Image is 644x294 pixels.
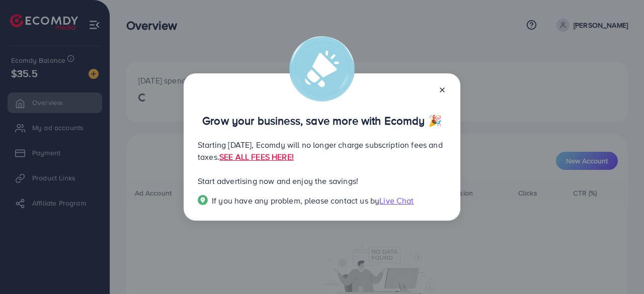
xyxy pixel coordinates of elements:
a: SEE ALL FEES HERE! [219,151,294,162]
p: Grow your business, save more with Ecomdy 🎉 [198,115,446,127]
p: Starting [DATE], Ecomdy will no longer charge subscription fees and taxes. [198,139,446,163]
span: Live Chat [379,195,414,206]
span: If you have any problem, please contact us by [212,195,379,206]
img: Popup guide [198,195,208,205]
img: alert [289,36,355,102]
p: Start advertising now and enjoy the savings! [198,175,446,187]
